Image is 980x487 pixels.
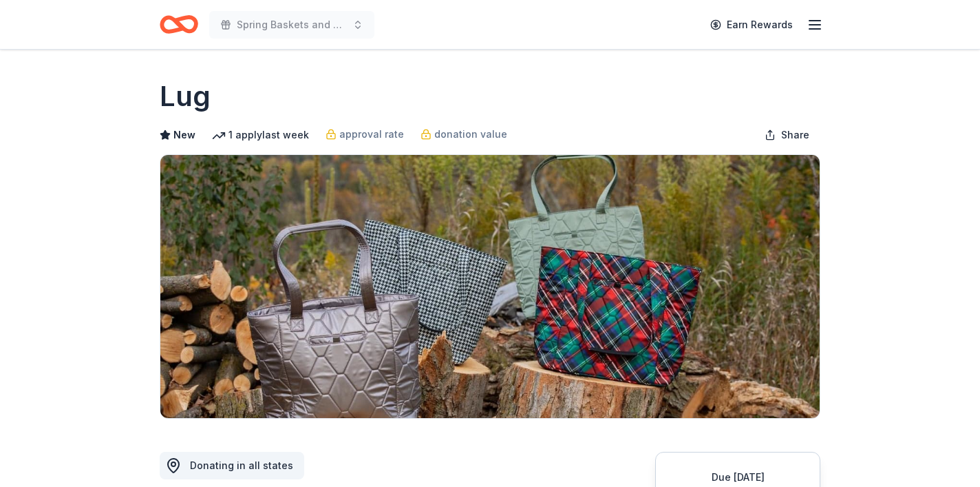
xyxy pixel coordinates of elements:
[754,121,820,149] button: Share
[434,126,507,143] span: donation value
[209,11,374,39] button: Spring Baskets and Bingo Event 2025
[326,126,404,143] a: approval rate
[160,155,820,418] img: Image for Lug
[702,12,801,37] a: Earn Rewards
[173,127,195,143] span: New
[212,127,309,143] div: 1 apply last week
[160,8,198,41] a: Home
[420,126,507,143] a: donation value
[781,127,809,143] span: Share
[190,459,293,471] span: Donating in all states
[237,17,347,33] span: Spring Baskets and Bingo Event 2025
[160,77,211,116] h1: Lug
[339,126,404,143] span: approval rate
[672,469,803,486] div: Due [DATE]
